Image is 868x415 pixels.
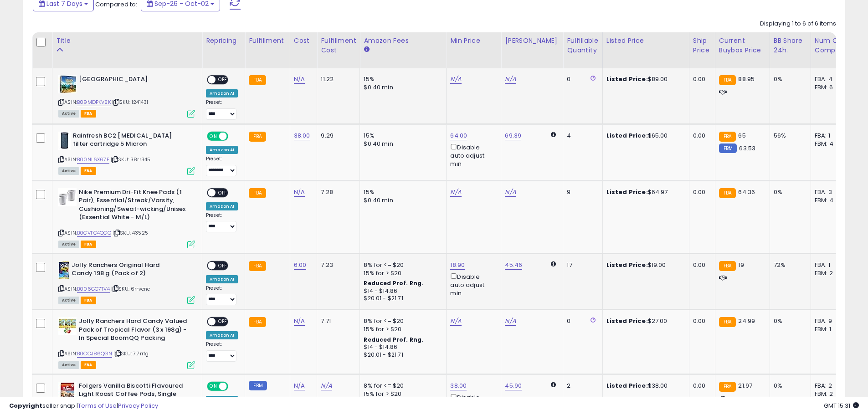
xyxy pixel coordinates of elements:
[774,75,804,83] div: 0%
[738,317,755,325] span: 24.99
[321,132,353,140] div: 9.29
[738,188,755,196] span: 64.36
[321,188,353,196] div: 7.28
[364,83,439,92] div: $0.40 min
[206,285,238,306] div: Preset:
[113,350,149,357] span: | SKU: 7.7rrfg
[450,261,465,270] a: 18.90
[774,261,804,269] div: 72%
[693,317,708,325] div: 0.00
[693,382,708,390] div: 0.00
[206,341,238,362] div: Preset:
[606,36,685,46] div: Listed Price
[321,381,332,390] a: N/A
[216,76,230,84] span: OFF
[505,261,522,270] a: 45.46
[206,275,238,283] div: Amazon AI
[206,146,238,154] div: Amazon AI
[567,188,595,196] div: 9
[58,297,79,304] span: All listings currently available for purchase on Amazon
[81,241,96,248] span: FBA
[294,75,305,84] a: N/A
[364,75,439,83] div: 15%
[206,36,241,46] div: Repricing
[719,382,736,392] small: FBA
[551,132,556,138] i: Calculated using Dynamic Max Price.
[58,241,79,248] span: All listings currently available for purchase on Amazon
[815,382,845,390] div: FBA: 2
[364,317,439,325] div: 8% for <= $20
[364,132,439,140] div: 15%
[606,188,682,196] div: $64.97
[815,317,845,325] div: FBA: 9
[206,89,238,97] div: Amazon AI
[450,131,467,140] a: 64.00
[815,269,845,277] div: FBM: 2
[450,36,497,46] div: Min Price
[606,132,682,140] div: $65.00
[58,132,195,174] div: ASIN:
[364,46,369,54] small: Amazon Fees.
[719,75,736,85] small: FBA
[719,143,737,153] small: FBM
[227,132,241,140] span: OFF
[364,269,439,277] div: 15% for > $20
[505,131,521,140] a: 69.39
[738,261,744,269] span: 19
[72,261,182,280] b: Jolly Ranchers Original Hard Candy 198 g (Pack of 2)
[58,132,71,150] img: 41l+KgFh0wL._SL40_.jpg
[606,75,682,83] div: $89.00
[505,36,559,46] div: [PERSON_NAME]
[206,212,238,233] div: Preset:
[774,382,804,390] div: 0%
[364,325,439,333] div: 15% for > $20
[450,317,461,326] a: N/A
[294,381,305,390] a: N/A
[505,317,516,326] a: N/A
[77,229,111,237] a: B0CVFC4QCQ
[58,188,77,206] img: 31OWekxYGnL._SL40_.jpg
[364,196,439,205] div: $0.40 min
[774,188,804,196] div: 0%
[364,279,423,287] b: Reduced Prof. Rng.
[56,36,198,46] div: Title
[77,350,112,358] a: B0CCJ86QGN
[505,381,522,390] a: 45.90
[206,99,238,120] div: Preset:
[249,261,266,271] small: FBA
[606,131,648,140] b: Listed Price:
[738,131,745,140] span: 65
[58,188,195,247] div: ASIN:
[294,317,305,326] a: N/A
[719,188,736,198] small: FBA
[321,36,356,55] div: Fulfillment Cost
[606,261,648,269] b: Listed Price:
[815,75,845,83] div: FBA: 4
[364,188,439,196] div: 15%
[606,382,682,390] div: $38.00
[364,140,439,148] div: $0.40 min
[79,188,190,224] b: Nike Premium Dri-Fit Knee Pads (1 Pair), Essential/Streak/Varsity, Cushioning/Sweat-wicking/Unise...
[567,317,595,325] div: 0
[111,285,150,292] span: | SKU: 6rrvcnc
[606,317,648,325] b: Listed Price:
[294,188,305,197] a: N/A
[739,144,755,153] span: 63.53
[567,382,595,390] div: 2
[364,36,442,46] div: Amazon Fees
[719,36,766,55] div: Current Buybox Price
[693,132,708,140] div: 0.00
[815,261,845,269] div: FBA: 1
[58,75,195,117] div: ASIN:
[364,343,439,351] div: $14 - $14.86
[815,140,845,148] div: FBM: 4
[567,75,595,83] div: 0
[551,261,556,267] i: Calculated using Dynamic Max Price.
[450,75,461,84] a: N/A
[824,401,859,410] span: 2025-10-10 15:31 GMT
[78,401,117,410] a: Terms of Use
[815,188,845,196] div: FBA: 3
[774,132,804,140] div: 56%
[321,261,353,269] div: 7.23
[719,132,736,142] small: FBA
